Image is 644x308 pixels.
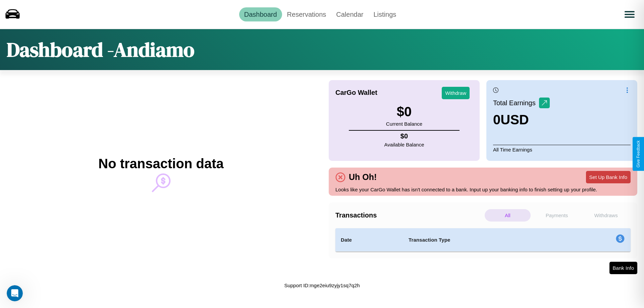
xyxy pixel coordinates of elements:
[620,5,639,24] button: Open menu
[583,209,629,222] p: Withdraws
[335,228,631,252] table: simple table
[335,211,483,219] h4: Transactions
[386,119,422,128] p: Current Balance
[384,132,424,140] h4: $ 0
[386,104,422,119] h3: $ 0
[98,156,223,171] h2: No transaction data
[493,112,550,127] h3: 0 USD
[493,97,539,109] p: Total Earnings
[636,140,641,168] div: Give Feedback
[586,171,631,183] button: Set Up Bank Info
[284,281,360,290] p: Support ID: mge2eiu9zyjy1sq7q2h
[534,209,580,222] p: Payments
[7,285,23,301] iframe: Intercom live chat
[335,89,377,97] h4: CarGo Wallet
[335,185,631,194] p: Looks like your CarGo Wallet has isn't connected to a bank. Input up your banking info to finish ...
[384,140,424,149] p: Available Balance
[345,172,380,182] h4: Uh Oh!
[609,262,637,274] button: Bank Info
[485,209,531,222] p: All
[368,7,401,21] a: Listings
[282,7,331,21] a: Reservations
[341,236,398,244] h4: Date
[239,7,282,21] a: Dashboard
[409,236,561,244] h4: Transaction Type
[442,87,470,99] button: Withdraw
[331,7,368,21] a: Calendar
[493,145,631,154] p: All Time Earnings
[7,36,195,63] h1: Dashboard - Andiamo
